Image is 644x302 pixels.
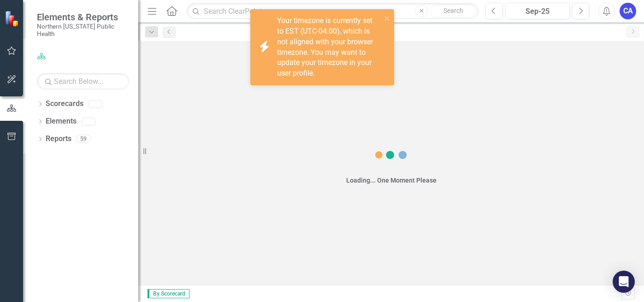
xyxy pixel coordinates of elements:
button: CA [620,3,636,19]
div: Open Intercom Messenger [613,271,635,293]
img: ClearPoint Strategy [5,11,21,27]
a: Elements [46,116,77,127]
a: Reports [46,134,71,144]
div: Sep-25 [508,6,567,17]
input: Search ClearPoint... [187,3,479,19]
div: 59 [76,135,91,143]
span: Search [443,7,463,14]
div: Your timezone is currently set to EST (UTC-04:00), which is not aligned with your browser timezon... [277,16,381,79]
span: By Scorecard [148,289,189,298]
small: Northern [US_STATE] Public Health [37,23,129,38]
a: Scorecards [46,99,83,109]
button: Search [430,5,476,18]
input: Search Below... [37,73,129,89]
span: Elements & Reports [37,12,129,23]
button: close [384,13,390,24]
button: Sep-25 [505,3,570,19]
div: Loading... One Moment Please [346,176,437,185]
